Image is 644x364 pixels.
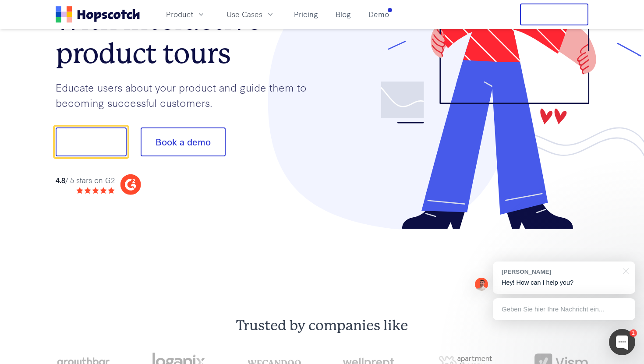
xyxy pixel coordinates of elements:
button: Book a demo [141,127,226,156]
span: Product [166,9,193,20]
button: Show me! [56,127,127,156]
h2: Trusted by companies like [14,317,630,335]
a: Pricing [290,7,322,21]
button: Product [161,7,211,21]
a: Blog [332,7,354,21]
button: Free Trial [520,4,588,25]
p: Hey! How can I help you? [502,278,626,287]
p: Educate users about your product and guide them to becoming successful customers. [56,80,322,110]
a: Home [56,6,140,23]
div: [PERSON_NAME] [502,268,618,276]
button: Use Cases [221,7,280,21]
div: / 5 stars on G2 [56,175,115,186]
strong: 4.8 [56,175,65,185]
div: Geben Sie hier Ihre Nachricht ein... [493,298,635,320]
a: Demo [365,7,393,21]
span: Use Cases [226,9,262,20]
img: Mark Spera [475,278,488,291]
div: 1 [630,329,637,337]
